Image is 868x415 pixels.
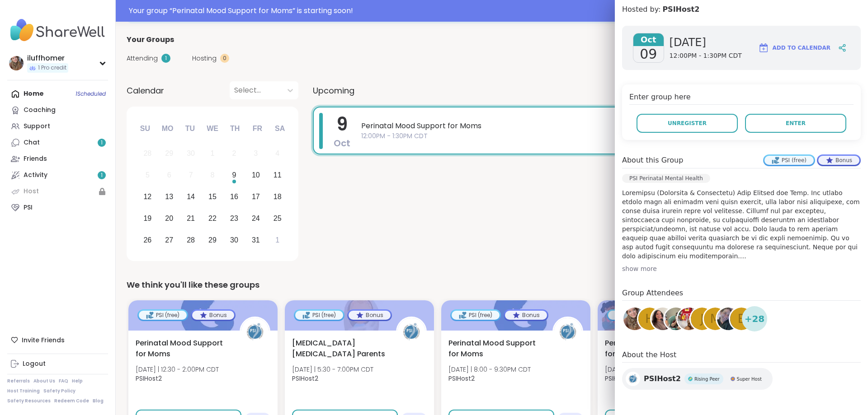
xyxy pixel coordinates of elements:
[246,230,265,250] div: Choose Friday, October 31st, 2025
[211,169,215,181] div: 8
[637,306,662,331] a: h
[225,119,245,139] div: Th
[334,137,350,149] span: Oct
[274,191,282,203] div: 18
[554,318,582,346] img: PSIHost2
[203,166,222,185] div: Not available Wednesday, October 8th, 2025
[241,318,269,346] img: PSIHost2
[127,34,174,45] span: Your Groups
[651,308,674,330] img: Heyitsari
[232,169,236,181] div: 9
[640,46,657,62] span: 09
[138,166,157,185] div: Not available Sunday, October 5th, 2025
[24,122,50,131] div: Support
[93,398,104,404] a: Blog
[225,166,244,185] div: Choose Thursday, October 9th, 2025
[143,234,151,246] div: 26
[633,33,664,46] span: Oct
[139,311,187,320] div: PSI (free)
[448,338,542,359] span: Perinatal Mood Support for Moms
[448,374,475,383] b: PSIHost2
[710,310,720,328] span: m
[187,191,195,203] div: 14
[313,84,354,97] span: Upcoming
[773,44,830,52] span: Add to Calendar
[622,368,773,390] a: PSIHost2PSIHost2Rising PeerRising PeerSuper HostSuper Host
[622,4,861,15] h4: Hosted by:
[208,234,217,246] div: 29
[270,119,290,139] div: Sa
[165,234,173,246] div: 27
[225,144,244,163] div: Not available Thursday, October 2nd, 2025
[220,54,229,63] div: 0
[622,188,861,261] p: Loremipsu (Dolorsita & Consectetu) Adip Elitsed doe Temp. Inc utlabo etdolo magn ali enimadm veni...
[203,119,222,139] div: We
[137,143,288,251] div: month 2025-10
[764,156,814,165] div: PSI (free)
[247,119,267,139] div: Fr
[138,230,157,250] div: Choose Sunday, October 26th, 2025
[361,121,840,131] span: Perinatal Mood Support for Moms
[252,234,260,246] div: 31
[135,119,155,139] div: Su
[38,64,66,72] span: 1 Pro credit
[7,356,108,372] a: Logout
[9,56,24,70] img: iluffhomer
[608,311,656,320] div: PSI (free)
[7,14,108,46] img: ShareWell Nav Logo
[274,169,282,181] div: 11
[676,306,702,331] a: Kelip0717
[694,376,720,382] span: Rising Peer
[165,191,173,203] div: 13
[254,147,258,159] div: 3
[622,155,683,166] h4: About this Group
[23,359,46,368] div: Logout
[146,169,150,181] div: 5
[136,374,162,383] b: PSIHost2
[505,311,547,320] div: Bonus
[192,311,234,320] div: Bonus
[448,365,531,374] span: [DATE] | 8:00 - 9:30PM CDT
[7,398,51,404] a: Safety Resources
[230,212,238,224] div: 23
[268,230,287,250] div: Choose Saturday, November 1st, 2025
[203,230,222,250] div: Choose Wednesday, October 29th, 2025
[127,84,164,97] span: Calendar
[670,35,742,50] span: [DATE]
[452,311,500,320] div: PSI (free)
[7,200,108,216] a: PSI
[7,167,108,183] a: Activity1
[758,42,769,53] img: ShareWell Logomark
[605,374,631,383] b: PSIHost2
[629,92,854,105] h4: Enter group here
[33,378,55,384] a: About Us
[143,147,151,159] div: 28
[24,106,56,115] div: Coaching
[232,147,236,159] div: 2
[623,308,646,330] img: iluffhomer
[622,174,710,183] div: PSI Perinatal Mental Health
[745,312,765,326] span: + 28
[246,187,265,207] div: Choose Friday, October 17th, 2025
[717,308,740,330] img: LizaandOllin
[663,306,689,331] a: soojikim4
[43,388,75,394] a: Safety Policy
[252,212,260,224] div: 24
[745,114,846,133] button: Enter
[268,187,287,207] div: Choose Saturday, October 18th, 2025
[225,187,244,207] div: Choose Thursday, October 16th, 2025
[230,234,238,246] div: 30
[645,310,654,328] span: h
[268,144,287,163] div: Not available Saturday, October 4th, 2025
[397,318,425,346] img: PSIHost2
[670,51,742,61] span: 12:00PM - 1:30PM CDT
[160,166,179,185] div: Not available Monday, October 6th, 2025
[187,147,195,159] div: 30
[129,5,863,16] div: Your group “ Perinatal Mood Support for Moms ” is starting soon!
[101,139,103,147] span: 1
[189,169,193,181] div: 7
[662,4,699,15] a: PSIHost2
[211,147,215,159] div: 1
[138,187,157,207] div: Choose Sunday, October 12th, 2025
[650,306,675,331] a: Heyitsari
